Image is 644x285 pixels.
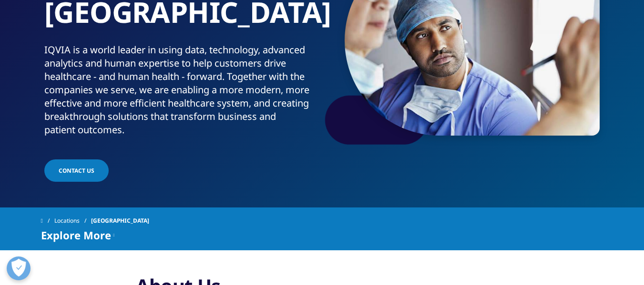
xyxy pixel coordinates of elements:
[54,212,91,229] a: Locations
[44,159,109,182] a: Contact Us
[7,256,31,280] button: Open Preferences
[41,229,111,241] span: Explore More
[91,212,149,229] span: [GEOGRAPHIC_DATA]
[44,43,318,142] p: IQVIA is a world leader in using data, technology, advanced analytics and human expertise to help...
[59,167,94,175] span: Contact Us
